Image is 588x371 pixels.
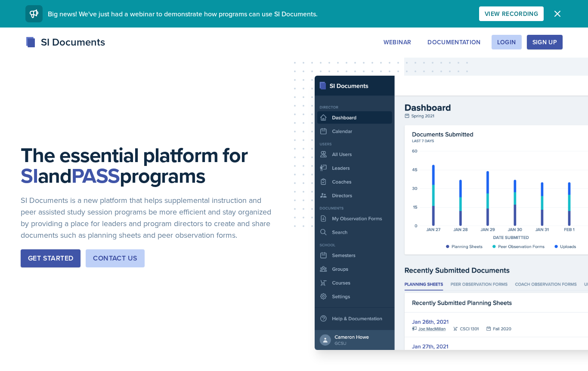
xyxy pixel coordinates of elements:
[527,35,563,49] button: Sign Up
[384,39,411,46] div: Webinar
[86,249,145,267] button: Contact Us
[427,39,481,46] div: Documentation
[93,253,137,264] div: Contact Us
[378,35,417,49] button: Webinar
[422,35,486,49] button: Documentation
[28,253,73,264] div: Get Started
[25,34,105,50] div: SI Documents
[485,10,538,17] div: View Recording
[479,6,544,21] button: View Recording
[48,9,318,18] span: Big news! We've just had a webinar to demonstrate how programs can use SI Documents.
[532,39,557,46] div: Sign Up
[497,39,516,46] div: Login
[21,249,80,267] button: Get Started
[492,35,522,49] button: Login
